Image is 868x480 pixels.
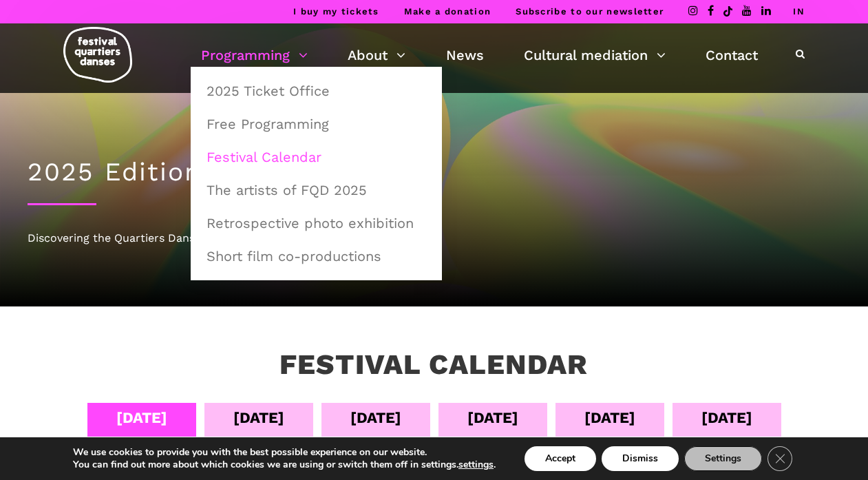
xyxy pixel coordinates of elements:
a: The artists of FQD 2025 [198,174,434,206]
font: settings [458,458,494,471]
font: Dismiss [622,452,658,465]
a: Programming [201,43,308,67]
a: Free Programming [198,108,434,140]
font: Accept [545,452,575,465]
font: 2025 Edition [28,157,202,187]
a: Subscribe to our newsletter [516,6,664,17]
font: We use cookies to provide you with the best possible experience on our website. [73,446,427,459]
font: [DATE] [467,409,518,426]
a: News [446,43,484,67]
font: Programming [201,47,290,63]
font: Short film co-productions [207,248,381,264]
font: [DATE] [116,409,167,426]
font: Discovering the Quartiers Danses Festival [28,231,251,244]
button: Dismiss [602,446,679,471]
font: Retrospective photo exhibition [207,215,414,231]
font: Cultural mediation [524,47,648,63]
a: Short film co-productions [198,240,434,272]
font: Free Programming [207,116,329,132]
font: Contact [706,47,758,63]
button: Close GDPR Cookie Banner [768,446,792,471]
a: Cultural mediation [524,43,666,67]
a: 2025 Ticket Office [198,75,434,107]
font: [DATE] [233,409,284,426]
img: logo-fqd-med [63,27,132,83]
a: Contact [706,43,758,67]
button: Settings [684,446,762,471]
font: [DATE] [584,409,635,426]
a: Make a donation [404,6,491,17]
font: . [494,458,496,471]
font: You can find out more about which cookies we are using or switch them off in settings. [73,458,458,471]
button: settings [458,459,494,471]
font: The artists of FQD 2025 [207,182,367,198]
a: About [348,43,405,67]
font: [DATE] [701,409,752,426]
font: About [348,47,388,63]
a: I buy my tickets [293,6,379,17]
font: [DATE] [350,409,401,426]
a: Festival Calendar [198,141,434,173]
button: Accept [525,446,596,471]
font: News [446,47,484,63]
font: Settings [705,452,741,465]
a: Retrospective photo exhibition [198,207,434,239]
font: Festival Calendar [279,348,588,381]
font: Festival Calendar [207,149,321,165]
a: IN [793,6,805,17]
font: 2025 Ticket Office [207,83,330,99]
